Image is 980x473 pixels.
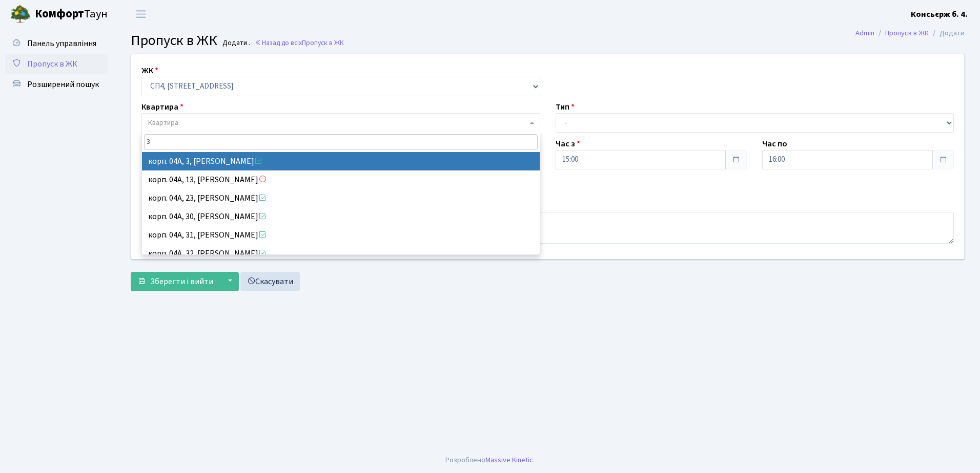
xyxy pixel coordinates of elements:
[131,30,217,51] span: Пропуск в ЖК
[150,276,213,287] span: Зберегти і вийти
[27,38,96,49] span: Панель управління
[142,152,540,170] li: корп. 04А, 3, [PERSON_NAME]
[35,6,108,23] span: Таун
[885,28,929,38] a: Пропуск в ЖК
[911,9,968,20] b: Консьєрж б. 4.
[148,118,178,128] span: Квартира
[302,38,344,48] span: Пропуск в ЖК
[855,28,874,38] a: Admin
[142,226,540,244] li: корп. 04А, 31, [PERSON_NAME]
[556,101,575,113] label: Тип
[142,207,540,226] li: корп. 04А, 30, [PERSON_NAME]
[27,79,99,90] span: Розширений пошук
[142,170,540,189] li: корп. 04А, 13, [PERSON_NAME]
[5,33,108,54] a: Панель управління
[27,58,77,70] span: Пропуск в ЖК
[128,6,154,23] button: Переключити навігацію
[929,28,965,39] li: Додати
[5,74,108,95] a: Розширений пошук
[141,64,158,77] label: ЖК
[240,272,300,291] a: Скасувати
[911,8,968,20] a: Консьєрж б. 4.
[445,455,535,466] div: Розроблено .
[10,4,31,25] img: logo.png
[35,6,84,22] b: Комфорт
[142,244,540,263] li: корп. 04А, 32, [PERSON_NAME]
[485,455,533,465] a: Massive Kinetic
[220,39,250,48] small: Додати .
[556,138,580,150] label: Час з
[5,54,108,74] a: Пропуск в ЖК
[255,38,344,48] a: Назад до всіхПропуск в ЖК
[131,272,220,291] button: Зберегти і вийти
[142,189,540,207] li: корп. 04А, 23, [PERSON_NAME]
[762,138,787,150] label: Час по
[141,101,183,113] label: Квартира
[840,23,980,44] nav: breadcrumb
